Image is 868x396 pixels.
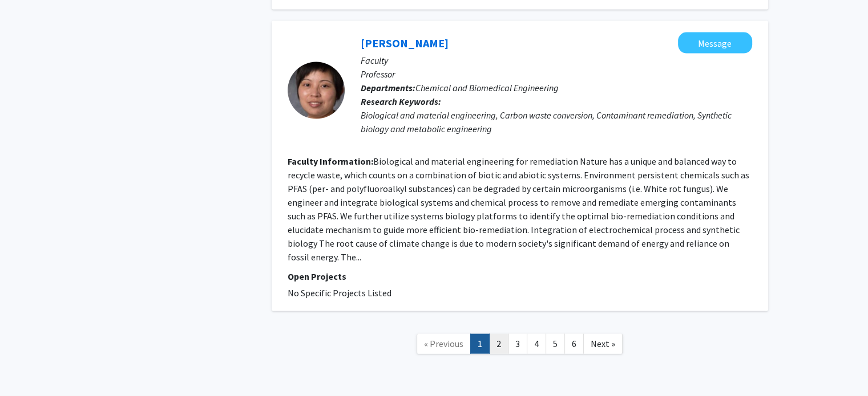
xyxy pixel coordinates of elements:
a: 6 [564,334,584,354]
nav: Page navigation [272,322,768,369]
div: Biological and material engineering, Carbon waste conversion, Contaminant remediation, Synthetic ... [361,108,752,136]
fg-read-more: Biological and material engineering for remediation Nature has a unique and balanced way to recyc... [288,156,749,263]
a: 5 [546,334,565,354]
b: Departments: [361,82,415,93]
b: Research Keywords: [361,96,441,107]
a: Next [583,334,623,354]
p: Professor [361,67,752,81]
a: 4 [527,334,546,354]
span: Chemical and Biomedical Engineering [415,82,559,93]
a: [PERSON_NAME] [361,36,449,50]
span: Next » [591,338,615,349]
p: Open Projects [288,270,752,283]
button: Message Susie Dai [678,32,752,54]
b: Faculty Information: [288,156,373,167]
span: « Previous [424,338,463,349]
iframe: Chat [9,345,49,387]
p: Faculty [361,54,752,67]
a: 3 [508,334,527,354]
span: No Specific Projects Listed [288,287,391,299]
a: 1 [470,334,490,354]
a: Previous Page [417,334,471,354]
a: 2 [489,334,508,354]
